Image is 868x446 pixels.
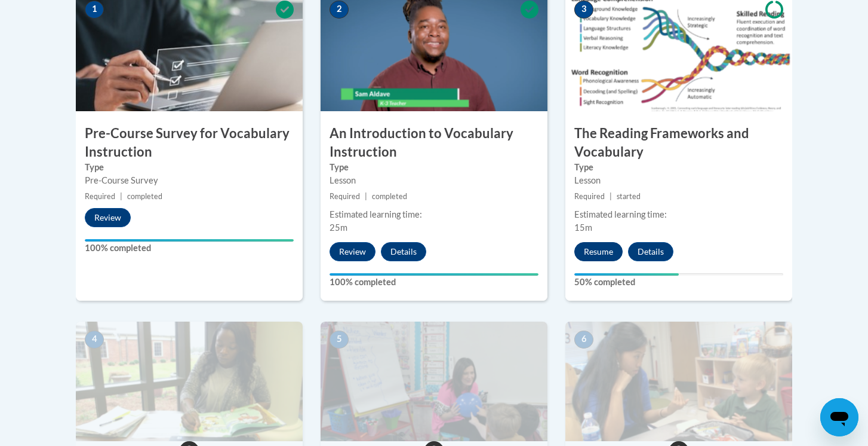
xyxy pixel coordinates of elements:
[120,192,122,201] span: |
[321,322,547,441] img: Course Image
[365,192,367,201] span: |
[330,276,538,289] label: 100% completed
[381,242,426,261] button: Details
[85,239,294,242] div: Your progress
[574,1,593,19] span: 3
[330,222,347,233] span: 25m
[574,273,679,276] div: Your progress
[574,208,783,221] div: Estimated learning time:
[85,208,131,227] button: Review
[85,161,294,174] label: Type
[574,276,783,289] label: 50% completed
[565,322,792,441] img: Course Image
[330,331,349,349] span: 5
[574,192,605,201] span: Required
[76,124,303,161] h3: Pre-Course Survey for Vocabulary Instruction
[820,398,858,436] iframe: 启动消息传送窗口的按钮
[574,222,592,233] span: 15m
[330,208,538,221] div: Estimated learning time:
[565,124,792,161] h3: The Reading Frameworks and Vocabulary
[574,161,783,174] label: Type
[330,192,360,201] span: Required
[574,242,623,261] button: Resume
[127,192,162,201] span: completed
[372,192,407,201] span: completed
[85,331,104,349] span: 4
[330,242,375,261] button: Review
[617,192,641,201] span: started
[76,322,303,441] img: Course Image
[85,242,294,255] label: 100% completed
[628,242,673,261] button: Details
[574,331,593,349] span: 6
[85,1,104,19] span: 1
[330,273,538,276] div: Your progress
[574,174,783,187] div: Lesson
[85,192,115,201] span: Required
[330,174,538,187] div: Lesson
[321,124,547,161] h3: An Introduction to Vocabulary Instruction
[330,1,349,19] span: 2
[330,161,538,174] label: Type
[610,192,612,201] span: |
[85,174,294,187] div: Pre-Course Survey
